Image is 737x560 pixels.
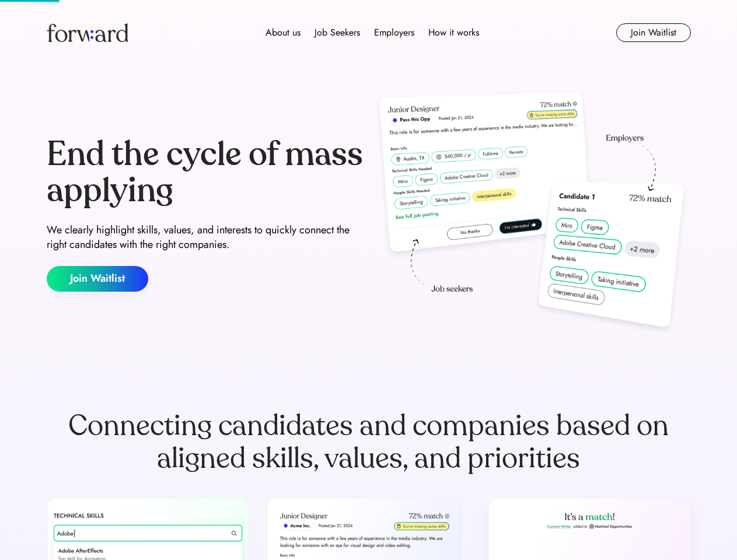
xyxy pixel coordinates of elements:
div: Connecting candidates and companies based on aligned skills, values, and priorities [47,409,691,475]
div: About us [266,26,301,40]
div: Employers [374,26,414,40]
div: Job Seekers [315,26,360,40]
div: How it works [428,26,479,40]
button: Join Waitlist [616,23,691,42]
div: We clearly highlight skills, values, and interests to quickly connect the right candidates with t... [47,223,364,252]
div: End the cycle of mass applying [47,136,364,208]
img: hero-image.png [373,89,691,339]
img: Forward logo [47,23,128,42]
button: Join Waitlist [47,266,148,292]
